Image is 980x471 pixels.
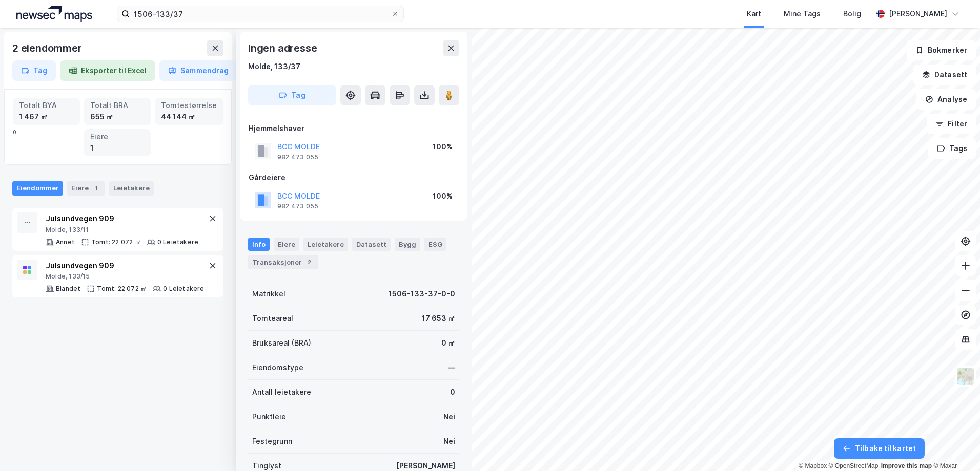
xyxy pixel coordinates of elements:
div: 982 473 055 [277,202,318,210]
div: Eiendomstype [252,361,303,374]
button: Bokmerker [907,40,976,60]
div: Totalt BYA [19,100,74,111]
button: Tag [12,60,56,81]
div: Totalt BRA [90,100,145,111]
button: Sammendrag [159,60,237,81]
div: Leietakere [303,238,348,251]
div: ESG [424,238,446,251]
button: Analyse [916,89,976,110]
div: Nei [443,411,455,423]
button: Tilbake til kartet [834,438,925,459]
div: Molde, 133/37 [248,60,300,73]
iframe: Chat Widget [929,422,980,471]
div: Molde, 133/11 [46,226,198,234]
div: Molde, 133/15 [46,272,205,281]
div: 44 144 ㎡ [161,111,217,122]
div: 17 653 ㎡ [422,312,455,325]
div: Eiere [67,181,105,196]
div: 0 Leietakere [163,285,204,293]
div: Blandet [56,285,80,293]
div: Punktleie [252,411,286,423]
a: OpenStreetMap [829,462,879,469]
div: — [448,361,455,374]
button: Datasett [913,65,976,85]
div: Matrikkel [252,288,285,300]
div: Transaksjoner [248,255,318,269]
div: Bygg [395,238,420,251]
div: 1 [91,183,101,194]
div: Annet [56,238,75,246]
div: 2 [304,257,314,267]
div: [PERSON_NAME] [889,8,947,20]
div: Julsundvegen 909 [46,260,205,272]
div: Festegrunn [252,435,292,447]
div: 0 [13,98,223,156]
button: Filter [927,114,976,134]
img: logo.a4113a55bc3d86da70a041830d287a7e.svg [16,6,92,22]
div: Kart [747,8,761,20]
div: Mine Tags [784,8,821,20]
div: Eiere [90,131,145,142]
div: 1 [90,142,145,154]
div: 0 [450,386,455,398]
div: Eiendommer [12,181,63,196]
div: 982 473 055 [277,153,318,161]
div: Nei [443,435,455,447]
div: Antall leietakere [252,386,311,398]
div: Eiere [274,238,299,251]
button: Tags [928,138,976,159]
a: Mapbox [799,462,827,469]
div: Leietakere [109,181,154,196]
div: Bolig [843,8,861,20]
div: 1 467 ㎡ [19,111,74,122]
div: Tomteareal [252,312,293,325]
div: 0 Leietakere [157,238,198,246]
div: 0 ㎡ [441,337,455,349]
div: 1506-133-37-0-0 [389,288,455,300]
input: Søk på adresse, matrikkel, gårdeiere, leietakere eller personer [130,6,391,22]
div: Gårdeiere [249,172,459,184]
div: Info [248,238,270,251]
div: 2 eiendommer [12,40,84,56]
button: Tag [248,85,336,105]
a: Improve this map [881,462,932,469]
div: Julsundvegen 909 [46,212,198,225]
div: Ingen adresse [248,40,319,56]
div: Hjemmelshaver [249,122,459,135]
div: 100% [433,190,453,202]
img: Z [956,367,975,386]
div: Bruksareal (BRA) [252,337,311,349]
div: Datasett [352,238,391,251]
div: 655 ㎡ [90,111,145,122]
div: Tomtestørrelse [161,100,217,111]
button: Eksporter til Excel [60,60,155,81]
div: Tomt: 22 072 ㎡ [91,238,141,246]
div: 100% [433,141,453,153]
div: Tomt: 22 072 ㎡ [97,285,147,293]
div: Kontrollprogram for chat [929,422,980,471]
